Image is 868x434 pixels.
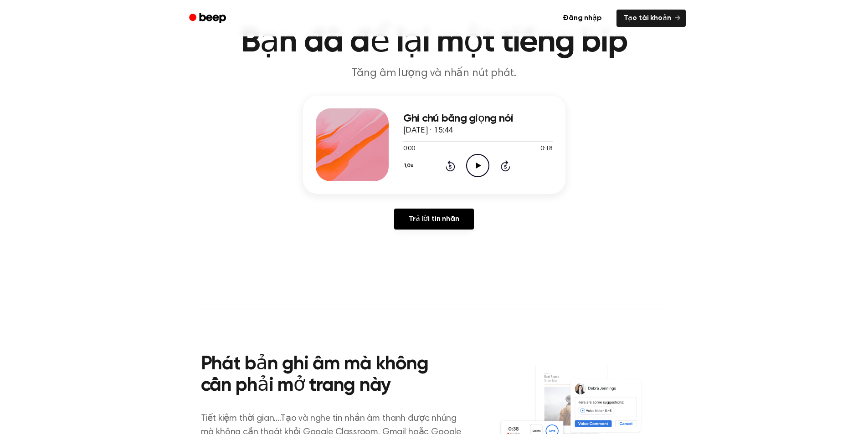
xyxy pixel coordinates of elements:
font: [DATE] · 15:44 [403,127,453,135]
a: Đăng nhập [554,8,611,29]
font: 0:00 [403,146,415,152]
font: Ghi chú bằng giọng nói [403,113,514,124]
button: 1,0x [403,158,417,174]
a: Tạo tài khoản [616,10,686,27]
font: Bạn đã để lại một tiếng bíp [241,26,627,59]
font: Trả lời tin nhắn [409,215,459,223]
a: Tiếng bíp [183,10,234,27]
font: 1,0x [404,163,413,168]
font: Tạo tài khoản [624,15,671,22]
font: 0:18 [540,146,552,152]
font: Tăng âm lượng và nhấn nút phát. [352,68,516,79]
a: Trả lời tin nhắn [394,209,473,230]
font: Đăng nhập [563,15,602,22]
font: Phát bản ghi âm mà không cần phải mở trang này [201,355,428,395]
